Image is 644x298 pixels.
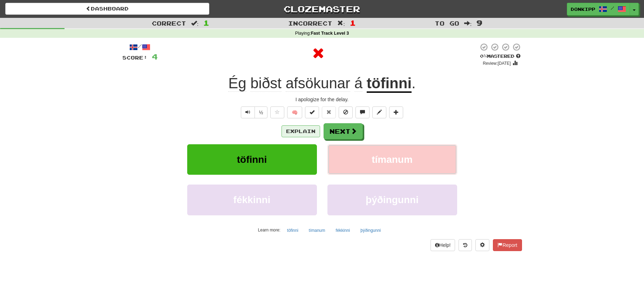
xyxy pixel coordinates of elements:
span: 1 [203,19,209,27]
button: Add to collection (alt+a) [389,106,403,118]
div: / [122,43,158,51]
span: töfinni [237,154,267,165]
span: Score: [122,55,148,61]
button: Reset to 0% Mastered (alt+r) [322,106,336,118]
button: fékkinni [332,225,354,236]
span: 4 [152,52,158,61]
button: Discuss sentence (alt+u) [355,106,370,118]
span: 9 [476,19,482,27]
button: Favorite sentence (alt+f) [270,106,284,118]
span: tímanum [372,154,413,165]
button: Play sentence audio (ctl+space) [241,106,255,118]
a: Dashboard [5,3,209,15]
span: fékkinni [233,194,271,205]
div: Mastered [479,53,522,60]
strong: Fast Track Level 3 [311,31,349,36]
button: Round history (alt+y) [459,239,472,251]
span: : [464,20,472,26]
span: Ég [228,75,246,92]
button: þýðingunni [327,185,457,215]
span: þýðingunni [366,194,419,205]
button: Ignore sentence (alt+i) [339,106,353,118]
span: 1 [350,19,356,27]
span: afsökunar [286,75,350,92]
button: tímanum [327,144,457,175]
span: á [354,75,362,92]
span: Incorrect [288,20,332,27]
span: : [337,20,345,26]
span: biðst [250,75,282,92]
button: töfinni [187,144,317,175]
small: Review: [DATE] [483,61,511,66]
button: töfinni [283,225,302,236]
button: tímanum [305,225,329,236]
span: donkipp [571,6,595,12]
a: donkipp / [567,3,630,15]
span: 0 % [480,53,487,59]
button: Next [324,123,363,139]
button: Help! [431,239,455,251]
a: Clozemaster [220,3,424,15]
button: Report [493,239,522,251]
div: I apologize for the delay. [122,96,522,103]
span: . [412,75,416,91]
span: / [611,6,614,11]
button: Edit sentence (alt+d) [372,106,386,118]
button: 🧠 [287,106,302,118]
div: Text-to-speech controls [239,106,268,118]
span: Correct [152,20,186,27]
button: fékkinni [187,185,317,215]
u: töfinni [367,75,412,93]
span: To go [435,20,459,27]
button: Set this sentence to 100% Mastered (alt+m) [305,106,319,118]
button: Explain [282,125,320,137]
button: ½ [255,106,268,118]
span: : [191,20,199,26]
button: þýðingunni [357,225,385,236]
small: Learn more: [258,228,280,233]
